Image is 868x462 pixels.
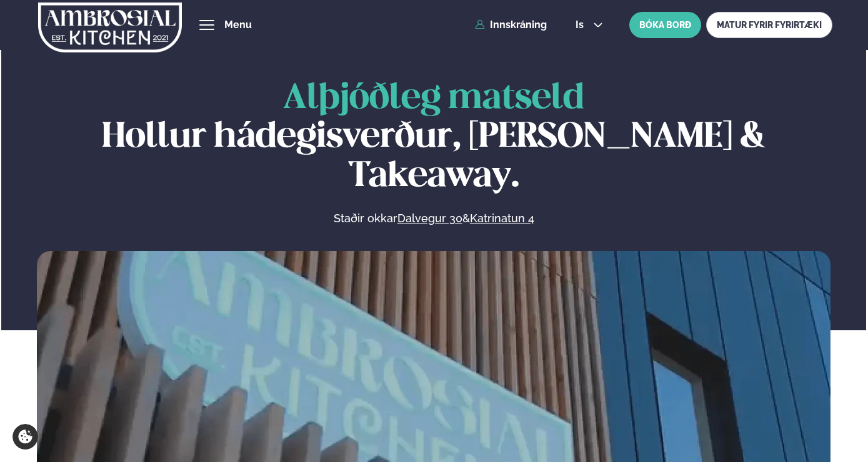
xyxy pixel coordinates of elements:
a: Innskráning [475,19,547,31]
p: Staðir okkar & [197,211,670,226]
button: is [566,20,612,30]
a: MATUR FYRIR FYRIRTÆKI [706,12,832,38]
button: BÓKA BORÐ [629,12,701,38]
a: Dalvegur 30 [397,211,462,226]
button: hamburger [199,17,214,32]
a: Katrinatun 4 [470,211,534,226]
h1: Hollur hádegisverður, [PERSON_NAME] & Takeaway. [37,79,831,196]
span: is [576,20,587,30]
a: Cookie settings [12,424,38,450]
img: logo [38,2,182,53]
span: Alþjóðleg matseld [283,82,584,115]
